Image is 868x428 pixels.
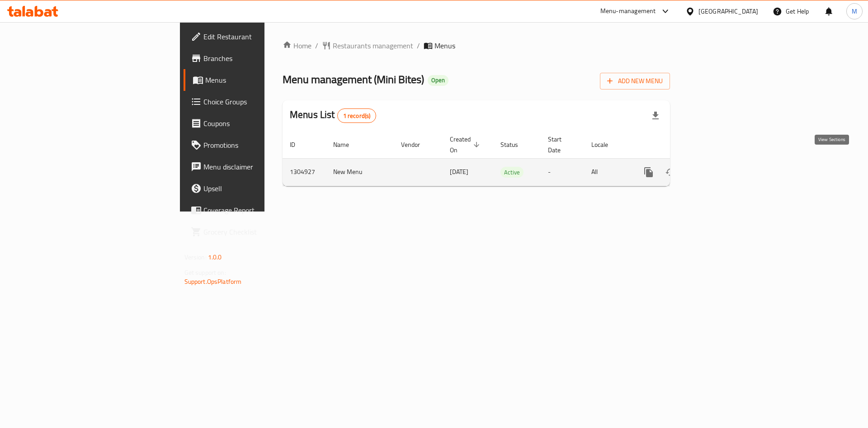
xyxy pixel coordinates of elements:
[333,40,413,51] span: Restaurants management
[205,75,318,85] span: Menus
[184,134,325,156] a: Promotions
[290,139,307,150] span: ID
[203,53,318,64] span: Branches
[203,205,318,216] span: Coverage Report
[203,140,318,151] span: Promotions
[333,139,361,150] span: Name
[428,76,448,84] span: Open
[638,161,660,183] button: more
[203,183,318,194] span: Upsell
[283,40,670,51] nav: breadcrumb
[450,134,482,155] span: Created On
[203,161,318,172] span: Menu disclaimer
[322,40,413,51] a: Restaurants management
[326,158,394,186] td: New Menu
[184,47,325,69] a: Branches
[184,178,325,199] a: Upsell
[450,166,468,178] span: [DATE]
[184,26,325,47] a: Edit Restaurant
[600,73,670,89] button: Add New Menu
[338,112,376,120] span: 1 record(s)
[184,267,226,278] span: Get support on:
[203,31,318,42] span: Edit Restaurant
[541,158,584,186] td: -
[631,131,732,159] th: Actions
[660,161,681,183] button: Change Status
[184,276,242,287] a: Support.OpsPlatform
[203,118,318,129] span: Coupons
[203,226,318,237] span: Grocery Checklist
[184,199,325,221] a: Coverage Report
[290,108,376,123] h2: Menus List
[584,158,631,186] td: All
[337,108,377,123] div: Total records count
[401,139,432,150] span: Vendor
[184,251,207,263] span: Version:
[184,69,325,91] a: Menus
[591,139,620,150] span: Locale
[283,131,732,186] table: enhanced table
[428,75,448,86] div: Open
[184,156,325,178] a: Menu disclaimer
[548,134,573,155] span: Start Date
[283,69,424,89] span: Menu management ( Mini Bites )
[417,40,420,51] li: /
[203,96,318,107] span: Choice Groups
[852,6,857,16] span: M
[500,167,524,178] div: Active
[434,40,455,51] span: Menus
[645,105,666,127] div: Export file
[698,6,758,16] div: [GEOGRAPHIC_DATA]
[500,167,524,178] span: Active
[600,6,656,17] div: Menu-management
[208,251,222,263] span: 1.0.0
[184,91,325,113] a: Choice Groups
[500,139,530,150] span: Status
[607,75,663,87] span: Add New Menu
[184,113,325,134] a: Coupons
[184,221,325,243] a: Grocery Checklist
